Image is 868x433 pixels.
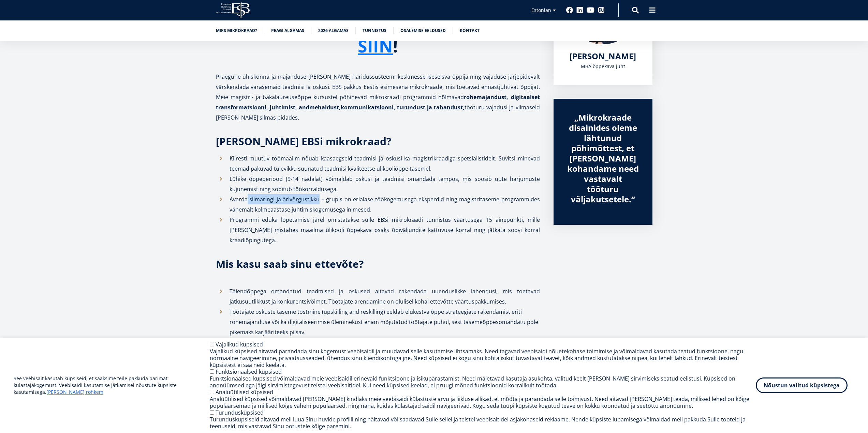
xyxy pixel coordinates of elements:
[216,215,540,245] li: Programmi eduka lõpetamise järel omistatakse sulle EBSi mikrokraadi tunnistus väärtusega 15 ainep...
[576,7,583,14] a: Linkedin
[210,396,756,409] div: Analüütilised küpsised võimaldavad [PERSON_NAME] kindlaks meie veebisaidi külastuste arvu ja liik...
[216,337,540,358] li: Programmi raames tehtavad grupi- ja kodutööd saab õppur siduda oma tööeluga, seega saab lahendatu...
[216,286,540,307] li: Täiendõppega omandatud teadmised ja oskused aitavad rakendada uuenduslikke lahendusi, mis toetava...
[216,72,540,123] p: Praegune ühiskonna ja majanduse [PERSON_NAME] haridussüsteemi keskmesse iseseisva õppija ning vaj...
[216,409,264,416] label: Turundusküpsised
[46,389,103,396] a: [PERSON_NAME] rohkem
[570,50,636,62] span: [PERSON_NAME]
[271,27,304,34] a: Peagi algamas
[598,7,605,14] a: Instagram
[358,37,393,55] a: SIIN
[216,307,540,337] li: Töötajate oskuste taseme tõstmine (upskilling and reskilling) eeldab elukestva õppe strateegiate ...
[216,134,391,148] strong: [PERSON_NAME] EBSi mikrokraad?
[14,375,210,396] p: See veebisait kasutab küpsiseid, et saaksime teile pakkuda parimat külastajakogemust. Veebisaidi ...
[216,174,540,194] li: Lühike õppeperiood (9-14 nädalat) võimaldab oskusi ja teadmisi omandada tempos, mis soosib uute h...
[216,194,540,215] li: Avarda silmaringi ja ärivõrgustikku – grupis on erialase töökogemusega eksperdid ning magistritas...
[210,416,756,430] div: Turundusküpsiseid aitavad meil luua Sinu huvide profiili ning näitavad või saadavad Sulle sellel ...
[587,7,594,14] a: Youtube
[363,27,386,34] a: Tunnistus
[210,348,756,368] div: Vajalikud küpsised aitavad parandada sinu kogemust veebisaidil ja muudavad selle kasutamise lihts...
[216,388,273,396] label: Analüütilised küpsised
[230,153,540,174] p: Kiiresti muutuv töömaailm nõuab kaasaegseid teadmisi ja oskusi ka magistrikraadiga spetsialistide...
[216,341,263,348] label: Vajalikud küpsised
[460,27,480,34] a: Kontakt
[216,257,364,271] strong: Mis kasu saab sinu ettevõte?
[216,368,282,375] label: Funktsionaalsed küpsised
[341,104,465,111] strong: kommunikatsiooni, turundust ja rahandust,
[567,61,639,72] div: MBA õppekava juht
[318,27,349,34] a: 2026 algamas
[570,51,636,61] a: [PERSON_NAME]
[216,27,257,34] a: Miks mikrokraad?
[400,27,446,34] a: Osalemise eeldused
[210,375,756,389] div: Funktsionaalsed küpsised võimaldavad meie veebisaidil erinevaid funktsioone ja isikupärastamist. ...
[566,7,573,14] a: Facebook
[567,112,639,204] div: „Mikrokraade disainides oleme lähtunud põhimõttest, et [PERSON_NAME] kohandame need vastavalt töö...
[756,377,848,393] button: Nõustun valitud küpsistega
